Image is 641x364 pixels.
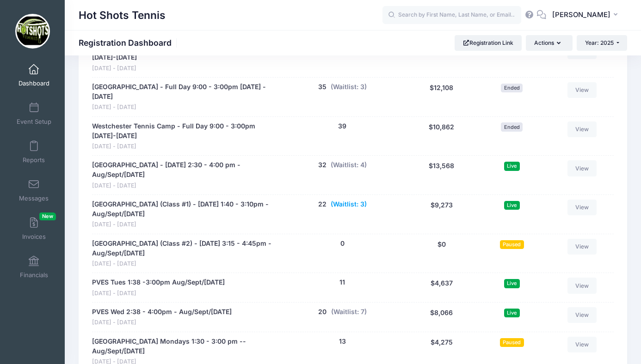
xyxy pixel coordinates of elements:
[318,82,327,92] button: 35
[567,82,597,98] a: View
[567,160,597,176] a: View
[405,121,478,151] div: $10,862
[546,5,627,26] button: [PERSON_NAME]
[92,318,232,327] span: [DATE] - [DATE]
[12,136,56,168] a: Reports
[339,278,345,287] button: 11
[22,233,46,241] span: Invoices
[20,271,48,279] span: Financials
[92,337,275,356] a: [GEOGRAPHIC_DATA] Mondays 1:30 - 3:00 pm -- Aug/Sept/[DATE]
[92,239,275,258] a: [GEOGRAPHIC_DATA] (Class #2) - [DATE] 3:15 - 4:45pm - Aug/Sept/[DATE]
[331,82,367,92] button: (Waitlist: 3)
[382,6,521,24] input: Search by First Name, Last Name, or Email...
[567,200,597,215] a: View
[92,103,275,112] span: [DATE] - [DATE]
[12,59,56,91] a: Dashboard
[331,200,367,209] button: (Waitlist: 3)
[18,79,49,87] span: Dashboard
[339,337,346,346] button: 13
[318,160,327,170] button: 32
[23,156,45,164] span: Reports
[504,309,520,317] span: Live
[338,121,346,131] button: 39
[405,82,478,112] div: $12,108
[331,307,367,317] button: (Waitlist: 7)
[455,35,522,51] a: Registration Link
[17,118,51,126] span: Event Setup
[92,121,275,141] a: Westchester Tennis Camp - Full Day 9:00 - 3:00pm [DATE]-[DATE]
[405,307,478,327] div: $8,066
[12,212,56,245] a: InvoicesNew
[405,278,478,297] div: $4,637
[567,278,597,293] a: View
[318,200,327,209] button: 22
[526,35,572,51] button: Actions
[331,160,367,170] button: (Waitlist: 4)
[92,200,275,219] a: [GEOGRAPHIC_DATA] (Class #1) - [DATE] 1:40 - 3:10pm - Aug/Sept/[DATE]
[92,142,275,151] span: [DATE] - [DATE]
[504,201,520,210] span: Live
[12,174,56,206] a: Messages
[12,97,56,130] a: Event Setup
[405,200,478,229] div: $9,273
[552,10,610,20] span: [PERSON_NAME]
[567,337,597,352] a: View
[501,122,523,131] span: Ended
[500,338,524,347] span: Paused
[567,239,597,255] a: View
[92,182,275,190] span: [DATE] - [DATE]
[500,240,524,249] span: Paused
[92,307,232,317] a: PVES Wed 2:38 - 4:00pm - Aug/Sept/[DATE]
[19,194,49,202] span: Messages
[405,239,478,268] div: $0
[92,82,275,102] a: [GEOGRAPHIC_DATA] - Full Day 9:00 - 3:00pm [DATE] - [DATE]
[318,307,327,317] button: 20
[405,160,478,190] div: $13,568
[92,278,225,287] a: PVES Tues 1:38 -3:00pm Aug/Sept/[DATE]
[92,220,275,229] span: [DATE] - [DATE]
[92,289,225,298] span: [DATE] - [DATE]
[79,5,166,26] h1: Hot Shots Tennis
[92,260,275,268] span: [DATE] - [DATE]
[577,35,627,51] button: Year: 2025
[585,39,614,46] span: Year: 2025
[504,162,520,170] span: Live
[92,64,275,73] span: [DATE] - [DATE]
[15,14,50,49] img: Hot Shots Tennis
[12,251,56,283] a: Financials
[405,43,478,73] div: $9,095
[79,38,179,48] h1: Registration Dashboard
[504,279,520,288] span: Live
[501,84,523,92] span: Ended
[39,212,56,220] span: New
[92,160,275,180] a: [GEOGRAPHIC_DATA] - [DATE] 2:30 - 4:00 pm - Aug/Sept/[DATE]
[340,239,345,249] button: 0
[567,307,597,323] a: View
[567,121,597,137] a: View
